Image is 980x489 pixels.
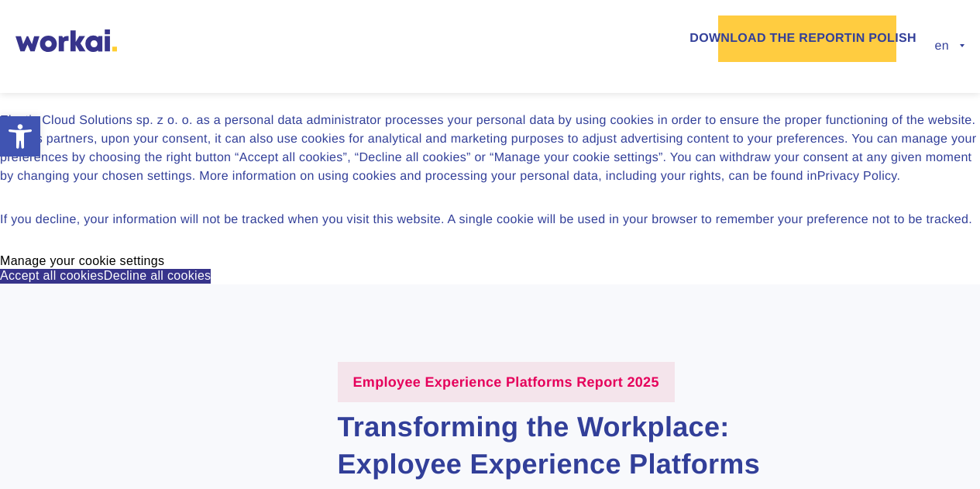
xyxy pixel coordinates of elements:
em: DOWNLOAD THE REPORT [689,33,852,45]
button: Decline all cookies [104,269,211,283]
h2: Transforming the Workplace: Exployee Experience Platforms [338,408,950,484]
a: Privacy Policy [817,170,897,183]
label: Employee Experience Platforms Report 2025 [338,362,675,402]
span: en [935,40,965,53]
a: DOWNLOAD THE REPORTIN POLISHPolish flag [718,15,896,62]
